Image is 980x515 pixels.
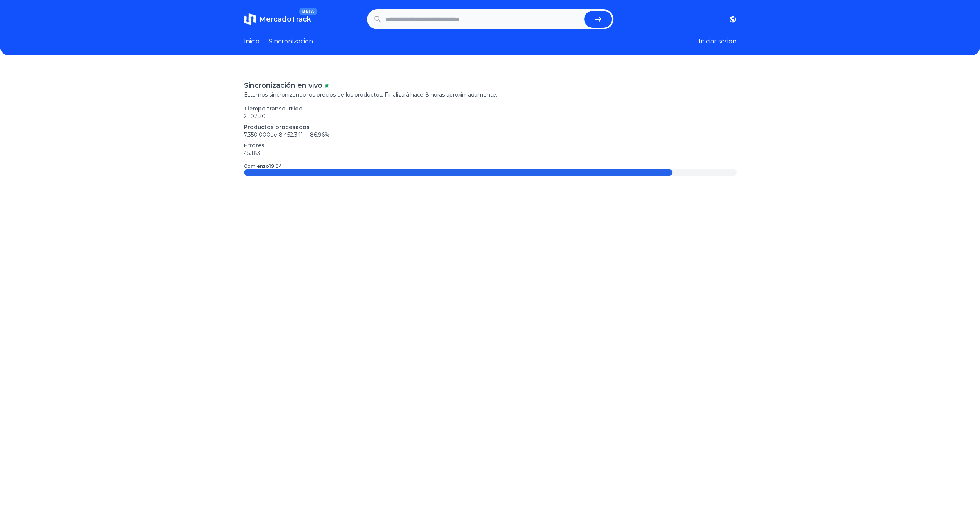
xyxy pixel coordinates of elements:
img: MercadoTrack [244,13,256,25]
p: Productos procesados [244,123,737,131]
span: BETA [299,8,317,15]
time: 21:07:30 [244,113,266,120]
a: MercadoTrackBETA [244,13,311,25]
p: 7.350.000 de 8.452.341 — [244,131,737,139]
span: MercadoTrack [259,15,311,23]
time: 19:04 [269,163,282,169]
p: Errores [244,142,737,149]
p: Comienzo [244,163,282,169]
p: 45.183 [244,149,737,157]
p: Estamos sincronizando los precios de los productos. Finalizará hace 8 horas aproximadamente. [244,91,737,99]
p: Sincronización en vivo [244,80,322,91]
a: Inicio [244,37,260,46]
p: Tiempo transcurrido [244,105,737,112]
span: 86.96 % [310,131,330,138]
a: Sincronizacion [269,37,313,46]
button: Iniciar sesion [699,37,737,46]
